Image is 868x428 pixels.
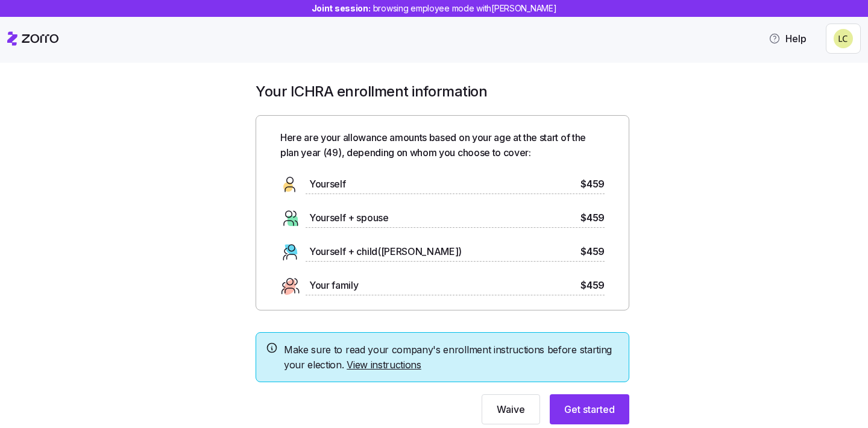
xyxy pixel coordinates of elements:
[550,394,629,424] button: Get started
[256,82,629,101] h1: Your ICHRA enrollment information
[284,342,619,373] span: Make sure to read your company's enrollment instructions before starting your election.
[834,29,853,48] img: 5a9ccd341937cf74e1c5f6eb633f275f
[759,27,816,51] button: Help
[309,278,358,293] span: Your family
[280,130,605,160] span: Here are your allowance amounts based on your age at the start of the plan year ( 49 ), depending...
[769,31,807,46] span: Help
[347,359,421,371] a: View instructions
[580,278,605,293] span: $459
[309,244,462,259] span: Yourself + child([PERSON_NAME])
[564,402,615,417] span: Get started
[309,177,345,192] span: Yourself
[312,2,557,14] span: Joint session:
[309,210,389,225] span: Yourself + spouse
[497,402,525,417] span: Waive
[580,210,605,225] span: $459
[482,394,540,424] button: Waive
[580,244,605,259] span: $459
[580,177,605,192] span: $459
[373,2,557,14] span: browsing employee mode with [PERSON_NAME]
